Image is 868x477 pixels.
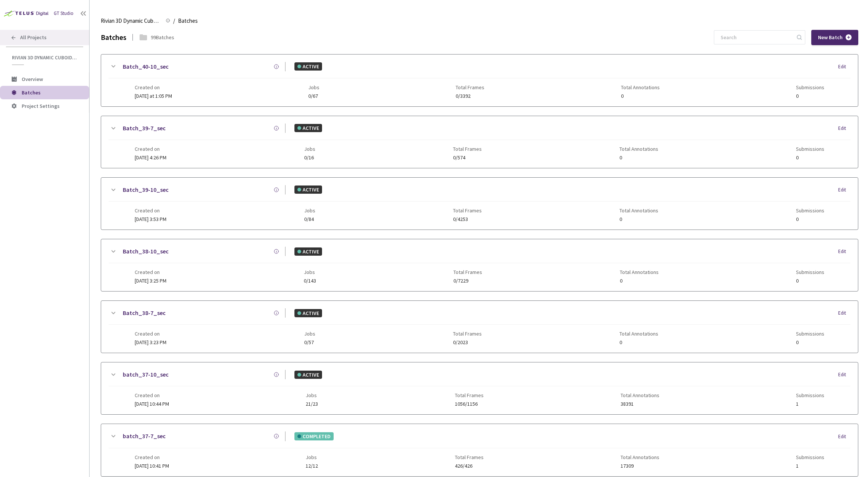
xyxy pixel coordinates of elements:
span: Created on [135,269,166,275]
span: Total Frames [453,208,482,213]
span: 0/57 [304,340,315,345]
span: Rivian 3D Dynamic Cuboids[2024-25] [12,54,79,61]
span: Created on [135,208,166,213]
span: Overview [22,76,43,82]
span: Jobs [306,392,318,398]
span: Jobs [304,208,315,213]
span: Total Frames [455,392,484,398]
div: batch_37-10_secACTIVEEditCreated on[DATE] 10:44 PMJobs21/23Total Frames1056/1156Total Annotations... [101,362,858,414]
span: Created on [135,392,169,398]
a: Batch_38-10_sec [123,247,169,256]
div: Batch_38-10_secACTIVEEditCreated on[DATE] 3:25 PMJobs0/143Total Frames0/7229Total Annotations0Sub... [101,239,858,291]
div: Edit [838,63,850,71]
span: Jobs [304,146,315,152]
div: ACTIVE [294,371,322,379]
span: Submissions [796,331,824,337]
span: 12/12 [306,463,318,469]
div: Batch_39-10_secACTIVEEditCreated on[DATE] 3:53 PMJobs0/84Total Frames0/4253Total Annotations0Subm... [101,178,858,230]
div: Batch_39-7_secACTIVEEditCreated on[DATE] 4:26 PMJobs0/16Total Frames0/574Total Annotations0Submis... [101,116,858,168]
div: GT Studio [54,10,74,17]
span: Total Annotations [621,84,660,90]
a: Batch_39-10_sec [123,185,169,194]
div: ACTIVE [294,62,322,71]
div: ACTIVE [294,247,322,256]
span: [DATE] 10:41 PM [135,462,169,469]
div: ACTIVE [294,185,322,194]
span: Submissions [796,269,824,275]
a: batch_37-7_sec [123,431,166,441]
span: 1 [796,463,824,469]
span: Total Frames [456,84,484,90]
span: Jobs [304,269,316,275]
span: Total Annotations [621,392,659,398]
div: Batch_40-10_secACTIVEEditCreated on[DATE] at 1:05 PMJobs0/67Total Frames0/3392Total Annotations0S... [101,54,858,106]
span: 17309 [621,463,659,469]
span: Total Frames [455,454,484,460]
span: 0/16 [304,155,315,160]
div: COMPLETED [294,432,334,440]
span: 0/3392 [456,93,484,99]
span: New Batch [818,34,843,41]
span: 0/84 [304,216,315,222]
div: ACTIVE [294,124,322,132]
div: Edit [838,371,850,378]
div: 99 Batches [151,34,174,41]
span: Rivian 3D Dynamic Cuboids[2024-25] [101,16,161,25]
span: Submissions [796,84,824,90]
span: Created on [135,454,169,460]
span: 0/67 [308,93,319,99]
span: Total Annotations [619,208,658,213]
span: Total Frames [453,269,482,275]
span: Jobs [306,454,318,460]
span: Submissions [796,454,824,460]
span: Submissions [796,146,824,152]
span: [DATE] 3:25 PM [135,277,166,284]
span: 0 [619,216,658,222]
li: / [173,16,175,25]
input: Search [716,31,796,44]
span: 21/23 [306,401,318,407]
span: Total Frames [453,146,482,152]
span: 0 [619,155,658,160]
span: 0 [796,155,824,160]
span: Total Annotations [621,454,659,460]
a: batch_37-10_sec [123,370,169,379]
span: 0 [620,278,659,284]
span: [DATE] 4:26 PM [135,154,166,161]
span: 426/426 [455,463,484,469]
span: 0 [796,216,824,222]
div: batch_37-7_secCOMPLETEDEditCreated on[DATE] 10:41 PMJobs12/12Total Frames426/426Total Annotations... [101,424,858,476]
div: Batch_38-7_secACTIVEEditCreated on[DATE] 3:23 PMJobs0/57Total Frames0/2023Total Annotations0Submi... [101,301,858,353]
span: 0 [796,340,824,345]
div: Edit [838,125,850,132]
span: 38391 [621,401,659,407]
a: Batch_38-7_sec [123,308,166,318]
span: Total Annotations [619,331,658,337]
div: Edit [838,433,850,440]
span: Total Annotations [619,146,658,152]
span: [DATE] 3:23 PM [135,339,166,346]
span: 0 [796,93,824,99]
span: Project Settings [22,103,60,109]
span: Submissions [796,392,824,398]
div: ACTIVE [294,309,322,317]
span: 1 [796,401,824,407]
span: [DATE] 3:53 PM [135,216,166,222]
span: Batches [22,89,41,96]
div: Edit [838,309,850,317]
span: 0/2023 [453,340,482,345]
span: Batches [178,16,198,25]
span: Total Frames [453,331,482,337]
span: Created on [135,84,172,90]
span: Total Annotations [620,269,659,275]
a: Batch_39-7_sec [123,124,166,133]
span: All Projects [20,34,47,41]
span: Created on [135,331,166,337]
span: 0/143 [304,278,316,284]
span: Submissions [796,208,824,213]
span: 0/4253 [453,216,482,222]
span: 1056/1156 [455,401,484,407]
a: Batch_40-10_sec [123,62,169,71]
span: Jobs [308,84,319,90]
span: 0 [619,340,658,345]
